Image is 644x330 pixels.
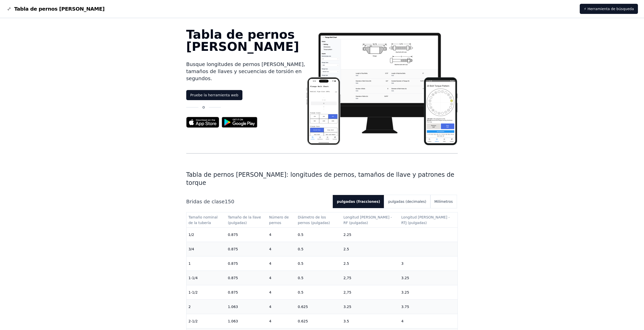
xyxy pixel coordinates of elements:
button: pulgadas (fracciones) [333,195,384,208]
font: 3.25 [401,290,409,294]
font: 3/4 [189,247,194,251]
font: 0.5 [298,233,303,237]
font: 4 [269,305,272,309]
font: 0.625 [298,305,308,309]
font: 2 [189,305,191,309]
font: 2,75 [343,276,351,280]
font: 3.5 [343,319,349,323]
button: Milímetros [430,195,457,208]
font: 0.5 [298,290,303,294]
font: 0.625 [298,319,308,323]
font: Diámetro de los pernos (pulgadas) [298,215,330,225]
font: 0.5 [298,261,303,266]
font: 4 [269,319,272,323]
font: 4 [401,319,404,323]
font: 0.875 [228,261,238,266]
font: 2.5 [343,261,349,266]
font: 1.063 [228,305,238,309]
font: 0.875 [228,233,238,237]
th: Diámetro de los pernos (pulgadas) [296,212,341,228]
img: Gráfico de logotipos de pernos de brida [6,6,12,12]
font: 1 [189,261,191,266]
font: 0.875 [228,276,238,280]
font: Tamaño nominal de la tubería [189,215,219,225]
font: Tabla de pernos [PERSON_NAME] [14,6,105,12]
font: Longitud [PERSON_NAME] - RTJ (pulgadas) [401,215,451,225]
font: 3.75 [401,305,409,309]
a: ⚡ Herramienta de búsqueda [580,4,638,14]
a: Gráfico de logotipos de pernos de bridaTabla de pernos [PERSON_NAME] [6,5,105,12]
font: 4 [269,276,272,280]
font: 4 [269,261,272,266]
font: 0.5 [298,276,303,280]
img: Captura de pantalla de la aplicación de gráfico de pernos de brida [306,28,458,145]
font: Busque longitudes de pernos [PERSON_NAME], tamaños de llaves y secuencias de torsión en segundos. [186,61,305,81]
th: Tamaño nominal de la tubería [186,212,226,228]
font: 4 [269,233,272,237]
font: 1-1/4 [189,276,198,280]
button: pulgadas (decimales) [384,195,430,208]
font: Bridas de clase [186,199,225,205]
font: Tabla de pernos [PERSON_NAME]: longitudes de pernos, tamaños de llave y patrones de torque [186,171,454,186]
font: 2.25 [343,233,351,237]
font: 1.063 [228,319,238,323]
font: ⚡ Herramienta de búsqueda [584,7,634,11]
font: 3.25 [401,276,409,280]
font: Número de pernos [269,215,290,225]
img: Insignia de la App Store para la aplicación Flange Bolt Chart [186,117,219,128]
font: 3 [401,261,404,266]
font: Pruebe la herramienta web [190,93,238,97]
font: pulgadas (decimales) [388,200,426,204]
font: Milímetros [434,200,453,204]
font: Longitud [PERSON_NAME] - RF (pulgadas) [343,215,393,225]
img: Consíguelo en Google Play [219,114,260,130]
font: pulgadas (fracciones) [337,200,380,204]
th: Longitud del perno - RTJ (pulgadas) [399,212,458,228]
font: Tabla de pernos [PERSON_NAME] [186,27,299,54]
a: Pruebe la herramienta web [186,90,242,100]
font: 150 [225,199,234,205]
font: 3.25 [343,305,351,309]
font: 1/2 [189,233,194,237]
th: Tamaño de la llave (pulgadas) [226,212,267,228]
font: 2.5 [343,247,349,251]
font: 0.875 [228,290,238,294]
font: 4 [269,290,272,294]
font: 0.5 [298,247,303,251]
font: 1-1/2 [189,290,198,294]
font: Tamaño de la llave (pulgadas) [228,215,262,225]
th: Número de pernos [267,212,296,228]
font: 4 [269,247,272,251]
font: 2,75 [343,290,351,294]
font: o [202,105,205,109]
th: Longitud del perno - RF (pulgadas) [341,212,399,228]
font: 2-1/2 [189,319,198,323]
font: 0.875 [228,247,238,251]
